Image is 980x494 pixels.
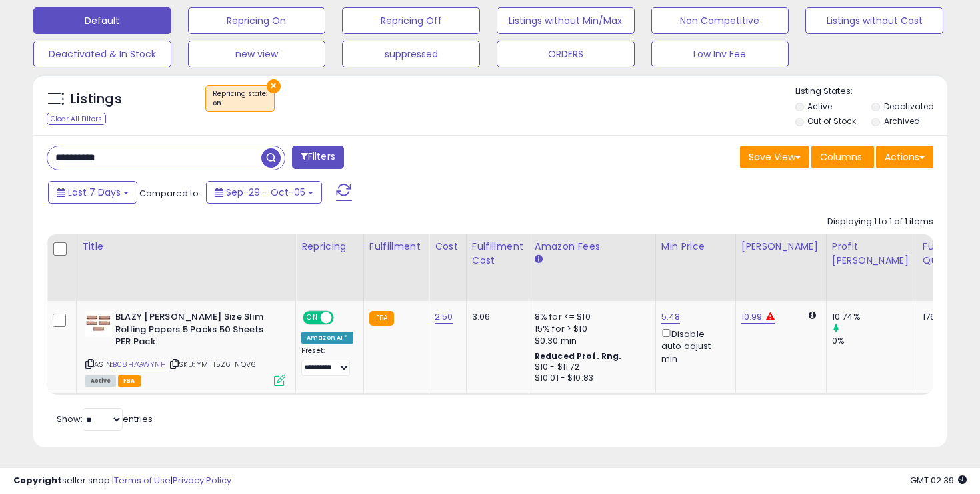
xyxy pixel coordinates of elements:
[342,41,480,67] button: suppressed
[301,240,358,254] div: Repricing
[827,216,933,228] div: Displaying 1 to 1 of 1 items
[13,475,231,487] div: seller snap | |
[535,335,645,347] div: $0.30 min
[292,146,344,169] button: Filters
[188,7,326,34] button: Repricing On
[301,346,353,376] div: Preset:
[369,311,394,326] small: FBA
[923,240,969,268] div: Fulfillable Quantity
[213,99,267,108] div: on
[811,146,874,168] button: Columns
[651,7,789,34] button: Non Competitive
[33,7,171,34] button: Default
[741,240,821,254] div: [PERSON_NAME]
[114,474,171,487] a: Terms of Use
[57,413,153,425] span: Show: entries
[139,187,201,200] span: Compared to:
[820,150,862,164] span: Columns
[923,311,964,323] div: 176
[48,181,137,204] button: Last 7 Days
[213,89,267,109] span: Repricing state :
[740,146,809,168] button: Save View
[832,240,911,268] div: Profit [PERSON_NAME]
[168,359,256,370] span: | SKU: YM-T5Z6-NQV6
[85,311,112,337] img: 41odJ5GUOdL._SL40_.jpg
[85,311,285,385] div: ASIN:
[435,240,461,254] div: Cost
[805,7,943,34] button: Listings without Cost
[832,335,917,347] div: 0%
[661,326,725,365] div: Disable auto adjust min
[661,240,730,254] div: Min Price
[472,311,519,323] div: 3.06
[47,113,106,125] div: Clear All Filters
[304,312,321,324] span: ON
[342,7,480,34] button: Repricing Off
[71,90,122,109] h5: Listings
[13,474,62,487] strong: Copyright
[497,41,635,67] button: ORDERS
[369,240,423,254] div: Fulfillment
[33,41,171,67] button: Deactivated & In Stock
[795,85,947,98] p: Listing States:
[497,7,635,34] button: Listings without Min/Max
[472,240,523,268] div: Fulfillment Cost
[807,115,856,126] label: Out of Stock
[535,362,645,373] div: $10 - $11.72
[188,41,326,67] button: new view
[535,350,622,362] b: Reduced Prof. Rng.
[267,79,281,93] button: ×
[535,254,543,266] small: Amazon Fees.
[68,186,121,199] span: Last 7 Days
[118,375,141,387] span: FBA
[910,474,967,487] span: 2025-10-13 02:39 GMT
[807,101,832,112] label: Active
[832,311,917,323] div: 10.74%
[535,373,645,384] div: $10.01 - $10.83
[173,474,231,487] a: Privacy Policy
[206,181,322,204] button: Sep-29 - Oct-05
[301,332,353,344] div: Amazon AI *
[535,240,650,254] div: Amazon Fees
[113,359,166,370] a: B08H7GWYNH
[332,312,353,324] span: OFF
[226,186,305,199] span: Sep-29 - Oct-05
[876,146,933,168] button: Actions
[435,310,453,324] a: 2.50
[82,240,290,254] div: Title
[884,115,920,126] label: Archived
[661,310,681,324] a: 5.48
[85,375,116,387] span: All listings currently available for purchase on Amazon
[741,310,763,324] a: 10.99
[535,311,645,323] div: 8% for <= $10
[651,41,789,67] button: Low Inv Fee
[535,323,645,335] div: 15% for > $10
[884,101,934,112] label: Deactivated
[115,311,277,352] b: BLAZY [PERSON_NAME] Size Slim Rolling Papers 5 Packs 50 Sheets PER Pack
